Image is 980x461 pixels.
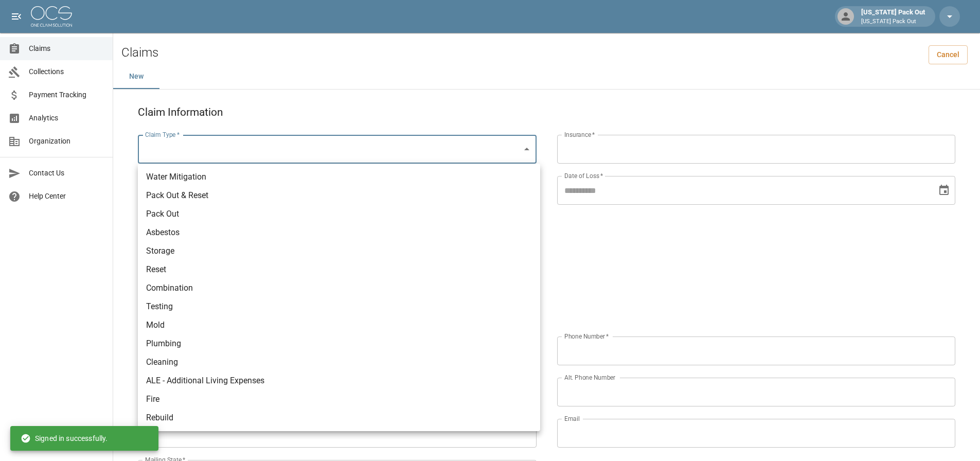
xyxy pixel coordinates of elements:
[138,223,540,242] li: Asbestos
[138,186,540,205] li: Pack Out & Reset
[138,242,540,260] li: Storage
[138,279,540,297] li: Combination
[138,371,540,390] li: ALE - Additional Living Expenses
[138,205,540,223] li: Pack Out
[138,297,540,316] li: Testing
[138,168,540,186] li: Water Mitigation
[138,353,540,371] li: Cleaning
[138,409,540,427] li: Rebuild
[138,390,540,409] li: Fire
[138,316,540,334] li: Mold
[138,260,540,279] li: Reset
[21,429,108,448] div: Signed in successfully.
[138,334,540,353] li: Plumbing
